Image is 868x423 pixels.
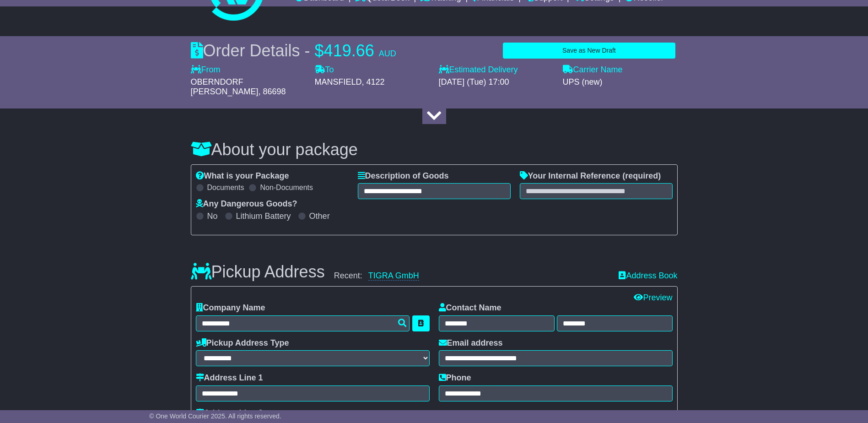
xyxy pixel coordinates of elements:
[439,303,501,313] label: Contact Name
[334,271,610,281] div: Recent:
[439,373,471,383] label: Phone
[191,263,325,281] h3: Pickup Address
[196,303,265,313] label: Company Name
[149,412,281,420] span: © One World Courier 2025. All rights reserved.
[520,171,661,181] label: Your Internal Reference (required)
[634,293,672,302] a: Preview
[439,77,554,87] div: [DATE] (Tue) 17:00
[503,43,675,59] button: Save as New Draft
[368,271,419,281] a: TIGRA GmbH
[207,183,244,192] label: Documents
[260,183,313,192] label: Non-Documents
[236,211,291,222] label: Lithium Battery
[196,338,289,348] label: Pickup Address Type
[309,211,330,222] label: Other
[196,199,297,209] label: Any Dangerous Goods?
[191,65,221,75] label: From
[563,77,678,87] div: UPS (new)
[439,65,554,75] label: Estimated Delivery
[196,408,263,418] label: Address Line 2
[379,49,396,58] span: AUD
[191,141,678,159] h3: About your package
[315,77,362,87] span: MANSFIELD
[563,65,623,75] label: Carrier Name
[324,41,374,60] span: 419.66
[196,171,289,181] label: What is your Package
[358,171,449,181] label: Description of Goods
[439,338,503,348] label: Email address
[315,41,324,60] span: $
[207,211,218,222] label: No
[315,65,334,75] label: To
[619,271,677,281] a: Address Book
[362,77,385,87] span: , 4122
[259,87,286,96] span: , 86698
[191,77,259,97] span: OBERNDORF [PERSON_NAME]
[196,373,263,383] label: Address Line 1
[191,41,396,60] div: Order Details -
